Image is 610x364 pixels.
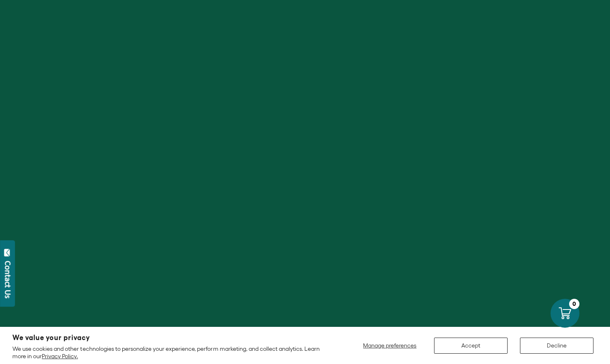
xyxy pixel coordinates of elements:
[569,299,579,309] div: 0
[4,261,12,298] div: Contact Us
[358,338,422,354] button: Manage preferences
[520,338,593,354] button: Decline
[434,338,508,354] button: Accept
[42,353,78,359] a: Privacy Policy.
[363,342,416,349] span: Manage preferences
[12,334,329,341] h2: We value your privacy
[12,345,329,360] p: We use cookies and other technologies to personalize your experience, perform marketing, and coll...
